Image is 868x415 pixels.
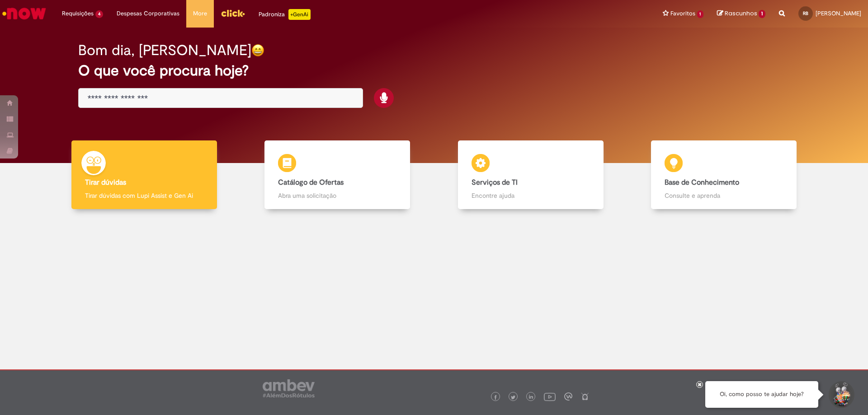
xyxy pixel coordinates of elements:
span: 1 [759,10,765,18]
img: logo_footer_workplace.png [564,392,572,401]
a: Catálogo de Ofertas Abra uma solicitação [241,140,434,210]
button: Iniciar Conversa de Suporte [827,381,854,408]
p: Tirar dúvidas com Lupi Assist e Gen Ai [85,191,203,200]
img: logo_footer_youtube.png [544,391,556,402]
h2: O que você procura hoje? [78,63,790,79]
span: 4 [95,10,103,18]
p: +GenAi [288,9,311,20]
span: Rascunhos [725,9,757,18]
b: Catálogo de Ofertas [278,178,344,187]
span: 1 [697,10,704,18]
img: logo_footer_linkedin.png [529,395,533,400]
a: Base de Conhecimento Consulte e aprenda [627,140,821,210]
p: Consulte e aprenda [665,191,783,200]
b: Base de Conhecimento [665,178,739,187]
img: ServiceNow [1,5,47,23]
b: Tirar dúvidas [85,178,126,187]
img: logo_footer_twitter.png [511,395,515,400]
h2: Bom dia, [PERSON_NAME] [78,42,251,58]
a: Tirar dúvidas Tirar dúvidas com Lupi Assist e Gen Ai [47,140,241,210]
span: RB [803,10,808,16]
span: [PERSON_NAME] [816,9,861,17]
a: Rascunhos [717,9,765,18]
span: Despesas Corporativas [117,9,179,18]
span: Favoritos [670,9,695,18]
img: logo_footer_facebook.png [493,395,498,400]
img: click_logo_yellow_360x200.png [221,6,245,20]
p: Encontre ajuda [472,191,590,200]
img: logo_footer_naosei.png [581,392,589,401]
div: Padroniza [259,9,311,20]
p: Abra uma solicitação [278,191,396,200]
b: Serviços de TI [472,178,518,187]
span: Requisições [62,9,94,18]
a: Serviços de TI Encontre ajuda [434,140,627,210]
img: happy-face.png [251,44,264,57]
span: More [193,9,207,18]
div: Oi, como posso te ajudar hoje? [705,381,818,408]
img: logo_footer_ambev_rotulo_gray.png [263,379,315,397]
